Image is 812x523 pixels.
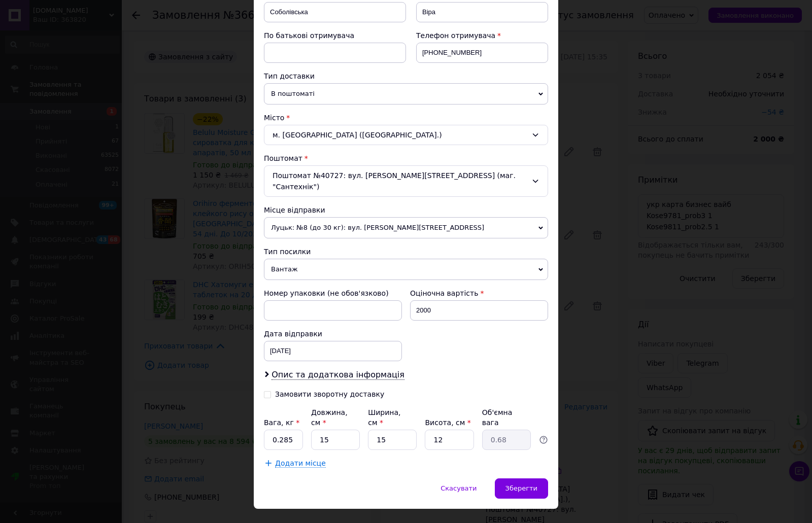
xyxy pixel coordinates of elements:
[264,31,354,40] span: По батькові отримувача
[264,419,299,427] label: Вага, кг
[272,370,404,380] span: Опис та додаткова інформація
[264,153,548,163] div: Поштомат
[264,165,548,197] div: Поштомат №40727: вул. [PERSON_NAME][STREET_ADDRESS] (маг. "Сантехнік")
[264,113,548,123] div: Місто
[482,407,531,428] div: Об'ємна вага
[275,459,326,468] span: Додати місце
[264,83,548,104] span: В поштоматі
[264,259,548,280] span: Вантаж
[425,419,470,427] label: Висота, см
[416,31,495,40] span: Телефон отримувача
[264,329,402,339] div: Дата відправки
[416,43,548,63] input: +380
[441,484,477,492] span: Скасувати
[264,217,548,238] span: Луцьк: №8 (до 30 кг): вул. [PERSON_NAME][STREET_ADDRESS]
[410,288,548,298] div: Оціночна вартість
[368,408,400,427] label: Ширина, см
[311,408,348,427] label: Довжина, см
[505,484,537,492] span: Зберегти
[264,125,548,145] div: м. [GEOGRAPHIC_DATA] ([GEOGRAPHIC_DATA].)
[264,206,325,214] span: Місце відправки
[264,248,311,256] span: Тип посилки
[264,72,315,80] span: Тип доставки
[264,288,402,298] div: Номер упаковки (не обов'язково)
[275,390,384,399] div: Замовити зворотну доставку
